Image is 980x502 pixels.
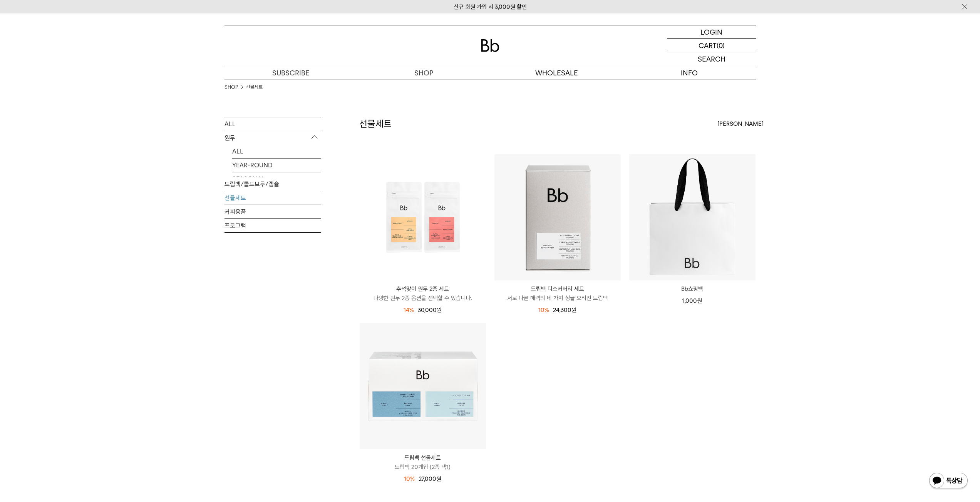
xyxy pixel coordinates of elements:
p: 드립백 20개입 (2종 택1) [360,462,486,472]
p: (0) [717,39,725,52]
a: 프로그램 [224,219,321,232]
a: 추석맞이 원두 2종 세트 다양한 원두 2종 옵션을 선택할 수 있습니다. [360,284,486,303]
span: 27,000 [419,475,441,482]
a: Bb쇼핑백 [629,284,756,294]
a: 드립백/콜드브루/캡슐 [224,177,321,191]
span: [PERSON_NAME] [717,119,764,128]
img: 드립백 선물세트 [360,323,486,449]
span: 24,300 [553,307,576,314]
a: YEAR-ROUND [232,158,321,172]
p: 다양한 원두 2종 옵션을 선택할 수 있습니다. [360,294,486,303]
a: SHOP [224,83,238,91]
img: Bb쇼핑백 [629,154,756,280]
span: 원 [571,307,576,314]
a: 커피용품 [224,205,321,218]
h2: 선물세트 [359,117,392,130]
p: CART [699,39,717,52]
a: 드립백 디스커버리 세트 서로 다른 매력의 네 가지 싱글 오리진 드립백 [494,284,621,303]
span: 원 [436,475,441,482]
a: ALL [224,117,321,131]
img: 로고 [481,39,499,52]
img: 드립백 디스커버리 세트 [494,154,621,280]
p: 추석맞이 원두 2종 세트 [360,284,486,294]
p: LOGIN [700,25,722,38]
img: 카카오톡 채널 1:1 채팅 버튼 [928,472,968,490]
a: CART (0) [667,39,756,52]
span: 원 [437,307,442,314]
a: SEASONAL [232,172,321,186]
div: 10% [538,305,549,315]
span: 원 [697,297,702,304]
p: SEARCH [698,52,725,66]
p: 서로 다른 매력의 네 가지 싱글 오리진 드립백 [494,294,621,303]
a: ALL [232,145,321,158]
p: WHOLESALE [490,66,623,80]
a: 선물세트 [246,83,263,91]
a: LOGIN [667,25,756,39]
span: 1,000 [682,297,702,304]
a: 신규 회원 가입 시 3,000원 할인 [454,3,527,10]
a: 드립백 선물세트 드립백 20개입 (2종 택1) [360,453,486,472]
p: 드립백 디스커버리 세트 [494,284,621,294]
a: SHOP [357,66,490,80]
a: 선물세트 [224,191,321,205]
div: 10% [404,474,415,484]
p: 드립백 선물세트 [360,453,486,462]
div: 14% [404,305,414,315]
p: INFO [623,66,756,80]
img: 추석맞이 원두 2종 세트 [360,154,486,280]
a: SUBSCRIBE [224,66,357,80]
span: 30,000 [418,307,442,314]
p: 원두 [224,131,321,145]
